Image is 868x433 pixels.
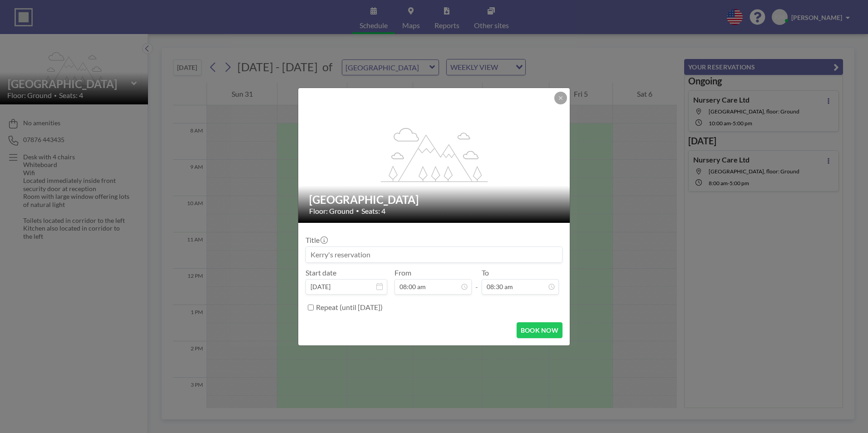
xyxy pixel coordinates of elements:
[361,207,385,216] span: Seats: 4
[517,322,562,338] button: BOOK NOW
[381,127,488,182] g: flex-grow: 1.2;
[475,271,478,291] span: -
[395,268,411,277] label: From
[306,236,327,245] label: Title
[309,193,560,207] h2: [GEOGRAPHIC_DATA]
[482,268,489,277] label: To
[306,268,336,277] label: Start date
[356,207,359,214] span: •
[306,247,562,262] input: Kerry's reservation
[316,303,383,312] label: Repeat (until [DATE])
[309,207,354,216] span: Floor: Ground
